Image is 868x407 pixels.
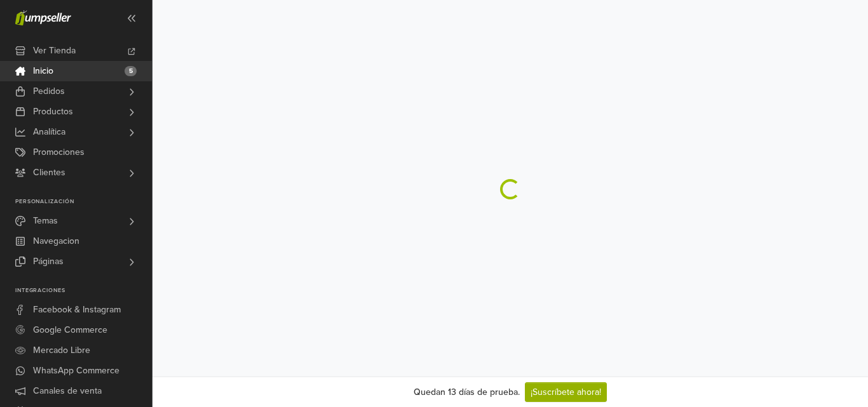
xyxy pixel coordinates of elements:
p: Personalización [15,198,152,206]
span: Promociones [33,142,85,163]
span: Temas [33,211,58,231]
p: Integraciones [15,287,152,295]
a: ¡Suscríbete ahora! [525,382,607,402]
div: Quedan 13 días de prueba. [414,385,520,399]
span: Google Commerce [33,320,107,340]
span: Productos [33,102,73,122]
span: Navegacion [33,231,79,251]
span: Facebook & Instagram [33,300,121,320]
span: Clientes [33,163,65,183]
span: Inicio [33,61,53,81]
span: WhatsApp Commerce [33,361,119,381]
span: Analítica [33,122,65,142]
span: Pedidos [33,81,65,102]
span: 5 [125,66,137,76]
span: Canales de venta [33,381,102,401]
span: Mercado Libre [33,340,90,361]
span: Ver Tienda [33,41,76,61]
span: Páginas [33,251,64,272]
